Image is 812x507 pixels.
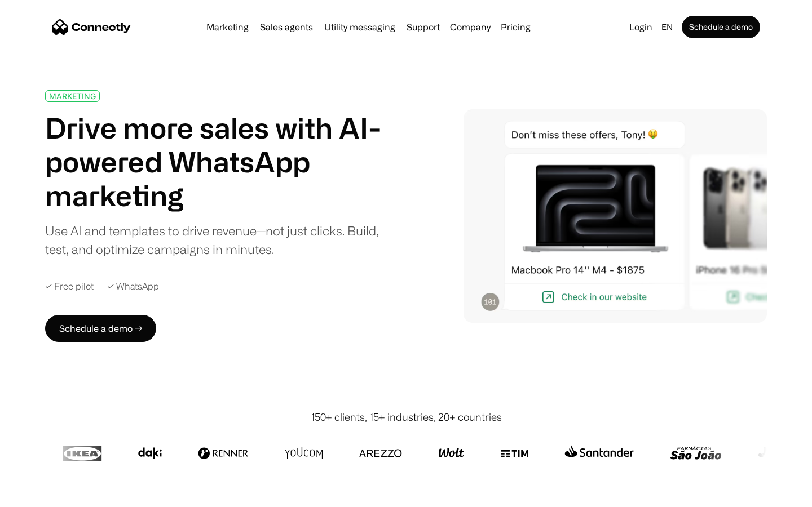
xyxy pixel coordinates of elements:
[496,23,535,32] a: Pricing
[45,281,94,292] div: ✓ Free pilot
[255,23,317,32] a: Sales agents
[402,23,444,32] a: Support
[625,19,657,35] a: Login
[45,315,156,342] a: Schedule a demo →
[311,410,502,425] div: 150+ clients, 15+ industries, 20+ countries
[450,19,491,35] div: Company
[682,16,760,38] a: Schedule a demo
[320,23,400,32] a: Utility messaging
[202,23,253,32] a: Marketing
[45,111,394,212] h1: Drive more sales with AI-powered WhatsApp marketing
[661,19,673,35] div: en
[49,92,96,100] div: MARKETING
[11,486,68,503] aside: Language selected: English
[45,221,394,259] div: Use AI and templates to drive revenue—not just clicks. Build, test, and optimize campaigns in min...
[107,281,159,292] div: ✓ WhatsApp
[23,487,68,503] ul: Language list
